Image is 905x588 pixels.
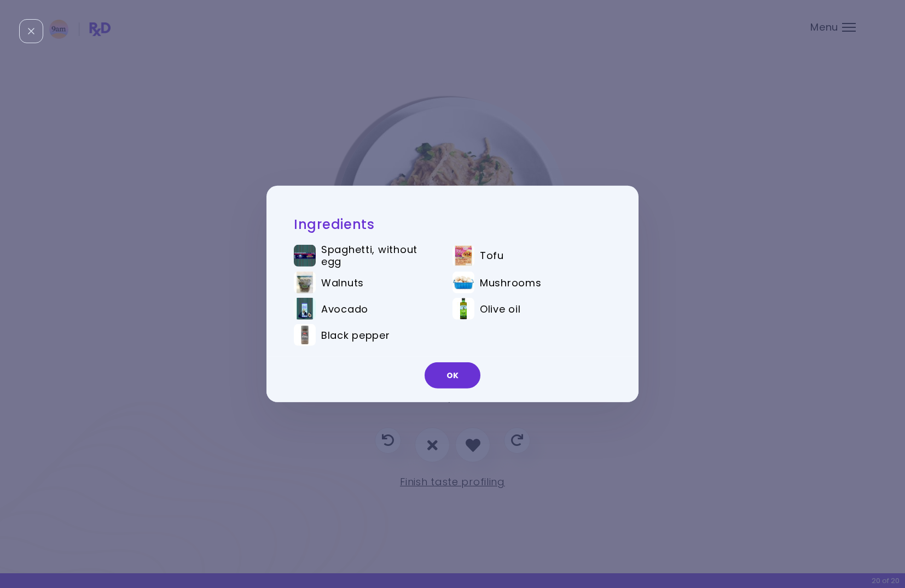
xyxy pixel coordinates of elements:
[321,244,437,267] span: Spaghetti, without egg
[480,250,504,262] span: Tofu
[19,19,43,43] div: Close
[480,303,520,315] span: Olive oil
[321,303,368,315] span: Avocado
[294,216,611,233] h2: Ingredients
[480,277,541,289] span: Mushrooms
[425,362,480,389] button: OK
[321,329,390,341] span: Black pepper
[321,277,364,289] span: Walnuts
